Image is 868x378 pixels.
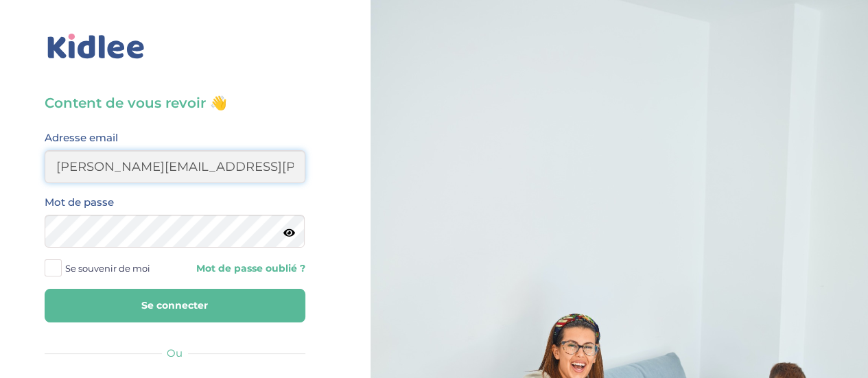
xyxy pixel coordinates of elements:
h3: Content de vous revoir 👋 [45,93,305,113]
span: Se souvenir de moi [65,259,150,277]
label: Adresse email [45,129,118,147]
img: logo_kidlee_bleu [45,31,148,62]
a: Mot de passe oublié ? [185,262,305,275]
input: Email [45,150,305,183]
label: Mot de passe [45,193,114,211]
button: Se connecter [45,289,305,322]
span: Ou [167,346,183,359]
